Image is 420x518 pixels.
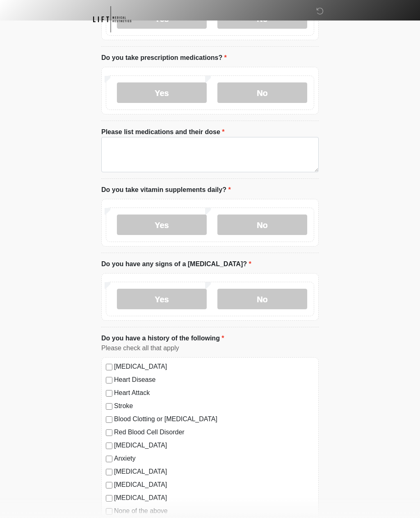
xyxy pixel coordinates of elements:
[114,440,314,450] label: [MEDICAL_DATA]
[106,390,112,397] input: Heart Attack
[217,82,307,103] label: No
[114,414,314,424] label: Blood Clotting or [MEDICAL_DATA]
[106,482,112,488] input: [MEDICAL_DATA]
[106,403,112,410] input: Stroke
[114,427,314,437] label: Red Blood Cell Disorder
[106,495,112,502] input: [MEDICAL_DATA]
[114,454,314,463] label: Anxiety
[106,416,112,423] input: Blood Clotting or [MEDICAL_DATA]
[217,215,307,235] label: No
[101,185,231,195] label: Do you take vitamin supplements daily?
[101,333,224,343] label: Do you have a history of the following
[106,429,112,436] input: Red Blood Cell Disorder
[101,127,225,137] label: Please list medications and their dose
[93,6,131,32] img: Lift Medical Aesthetics Logo
[106,508,112,515] input: None of the above
[101,259,251,269] label: Do you have any signs of a [MEDICAL_DATA]?
[117,82,207,103] label: Yes
[106,443,112,449] input: [MEDICAL_DATA]
[106,469,112,475] input: [MEDICAL_DATA]
[106,377,112,383] input: Heart Disease
[114,506,314,516] label: None of the above
[217,289,307,309] label: No
[106,456,112,462] input: Anxiety
[114,467,314,477] label: [MEDICAL_DATA]
[117,215,207,235] label: Yes
[114,401,314,411] label: Stroke
[106,364,112,370] input: [MEDICAL_DATA]
[101,53,227,63] label: Do you take prescription medications?
[114,493,314,503] label: [MEDICAL_DATA]
[114,362,314,372] label: [MEDICAL_DATA]
[101,343,319,353] div: Please check all that apply
[114,480,314,490] label: [MEDICAL_DATA]
[117,289,207,309] label: Yes
[114,388,314,398] label: Heart Attack
[114,375,314,385] label: Heart Disease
